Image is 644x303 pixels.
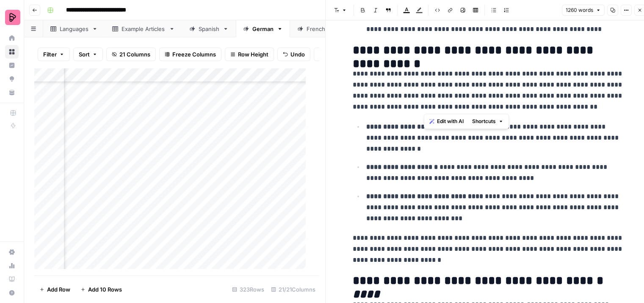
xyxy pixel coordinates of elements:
span: Shortcuts [472,118,496,125]
span: Freeze Columns [172,50,216,59]
button: Edit with AI [426,116,467,127]
span: Undo [290,50,305,59]
button: Row Height [225,48,274,61]
button: Add 10 Rows [75,283,127,296]
a: Your Data [5,86,19,99]
div: Languages [60,25,88,33]
button: Undo [277,48,310,61]
a: Insights [5,59,19,72]
span: Add Row [47,285,70,294]
button: 1260 words [562,5,605,16]
div: 323 Rows [229,283,268,296]
span: Edit with AI [437,118,464,125]
div: French [307,25,326,33]
a: German [236,20,290,37]
button: Add Row [34,283,75,296]
span: 1260 words [566,6,593,14]
span: Row Height [238,50,268,59]
a: Settings [5,245,19,259]
div: Example Articles [122,25,166,33]
span: Add 10 Rows [88,285,122,294]
div: German [252,25,274,33]
a: Browse [5,45,19,59]
button: Sort [73,48,103,61]
button: Shortcuts [469,116,507,127]
span: 21 Columns [119,50,150,59]
a: Example Articles [105,20,182,37]
div: Spanish [199,25,219,33]
button: Help + Support [5,286,19,300]
a: Learning Hub [5,272,19,286]
a: Opportunities [5,72,19,86]
button: Freeze Columns [159,48,221,61]
div: 21/21 Columns [268,283,319,296]
span: Filter [43,50,57,59]
a: Home [5,31,19,45]
button: Workspace: Preply [5,7,19,28]
a: Spanish [182,20,236,37]
a: Languages [43,20,105,37]
button: 21 Columns [106,48,156,61]
span: Sort [79,50,90,59]
button: Filter [38,48,70,61]
a: French [290,20,342,37]
img: Preply Logo [5,10,20,25]
a: Usage [5,259,19,272]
